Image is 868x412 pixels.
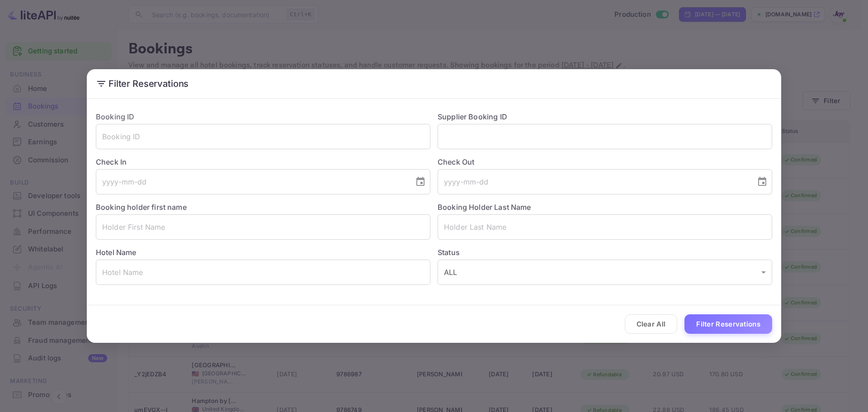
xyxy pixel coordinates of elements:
input: Booking ID [96,124,430,149]
div: ALL [438,260,772,285]
input: Supplier Booking ID [438,124,772,149]
input: Holder First Name [96,214,430,240]
input: yyyy-mm-dd [438,169,750,194]
label: Hotel Name [96,248,137,257]
button: Choose date [411,173,429,191]
label: Check In [96,156,430,167]
input: Hotel Name [96,260,430,285]
label: Booking Holder Last Name [438,203,531,212]
label: Check Out [438,156,772,167]
h2: Filter Reservations [87,69,781,98]
button: Choose date [753,173,771,191]
button: Filter Reservations [684,314,772,334]
button: Clear All [625,314,678,334]
label: Booking holder first name [96,203,187,212]
label: Booking ID [96,112,135,121]
label: Supplier Booking ID [438,112,507,121]
input: yyyy-mm-dd [96,169,408,194]
input: Holder Last Name [438,214,772,240]
label: Status [438,247,772,258]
